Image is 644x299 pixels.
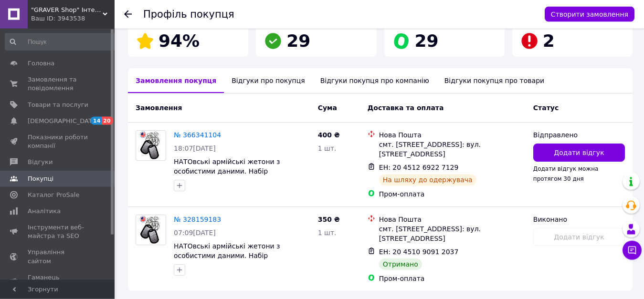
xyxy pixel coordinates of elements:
button: Чат з покупцем [623,241,642,260]
div: смт. [STREET_ADDRESS]: вул. [STREET_ADDRESS] [379,224,526,243]
div: Повернутися назад [124,10,132,19]
button: Створити замовлення [545,7,634,22]
span: 400 ₴ [318,131,340,139]
span: Гаманець компанії [28,273,88,290]
span: Відгуки [28,158,53,166]
span: Товари та послуги [28,101,88,109]
span: Покупці [28,175,53,183]
div: Відгуки покупця про товари [437,68,552,93]
span: Інструменти веб-майстра та SEO [28,223,88,240]
span: 18:07[DATE] [174,144,216,152]
span: 20 [102,117,113,125]
div: Замовлення покупця [128,68,224,93]
input: Пошук [5,33,118,51]
a: № 366341104 [174,131,221,139]
h1: Профіль покупця [143,9,234,20]
span: 14 [91,117,102,125]
span: [DEMOGRAPHIC_DATA] [28,117,98,125]
div: Отримано [379,258,422,270]
a: Фото товару [136,215,166,245]
a: Фото товару [136,130,166,161]
span: ЕН: 20 4510 9091 2037 [379,248,459,256]
span: 1 шт. [318,229,337,237]
div: Відгуки покупця про компанію [313,68,437,93]
span: 94% [158,31,200,51]
span: Додати відгук можна протягом 30 дня [533,165,599,182]
span: Аналітика [28,207,61,216]
span: 1 шт. [318,144,337,152]
div: Виконано [533,215,625,224]
span: Замовлення та повідомлення [28,75,88,93]
span: "GRAVER Shop" Інтернет-магазин [31,6,103,14]
span: 29 [415,31,439,51]
span: Cума [318,104,337,112]
div: Нова Пошта [379,130,526,140]
span: Статус [533,104,559,112]
span: ЕН: 20 4512 6922 7129 [379,164,459,171]
img: Фото товару [139,215,162,245]
div: Відправлено [533,130,625,140]
span: Замовлення [136,104,182,112]
div: Ваш ID: 3943538 [31,14,115,23]
span: 07:09[DATE] [174,229,216,237]
span: Управління сайтом [28,248,88,265]
span: Каталог ProSale [28,191,79,199]
span: Головна [28,59,54,68]
span: Показники роботи компанії [28,133,88,150]
a: № 328159183 [174,216,221,223]
span: 350 ₴ [318,216,340,223]
a: НАТОвські армійські жетони з особистими даними. Набір [DEMOGRAPHIC_DATA] жетонів. ID Dog Tag [174,158,307,194]
span: Доставка та оплата [368,104,444,112]
div: Пром-оплата [379,189,526,199]
div: На шляху до одержувача [379,174,476,186]
img: Фото товару [139,131,162,160]
span: 2 [543,31,555,51]
div: смт. [STREET_ADDRESS]: вул. [STREET_ADDRESS] [379,140,526,159]
div: Відгуки про покупця [224,68,312,93]
div: Нова Пошта [379,215,526,224]
button: Додати відгук [533,144,625,162]
a: НАТОвські армійські жетони з особистими даними. Набір [DEMOGRAPHIC_DATA] жетонів. ID Dog Tag [174,242,307,278]
span: Додати відгук [554,148,604,157]
span: 29 [286,31,310,51]
div: Пром-оплата [379,274,526,283]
